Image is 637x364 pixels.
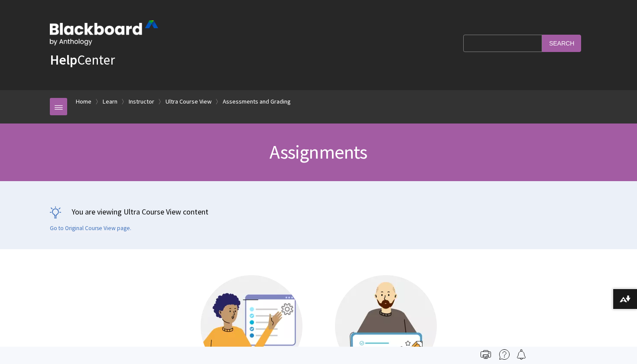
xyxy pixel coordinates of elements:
[129,96,154,107] a: Instructor
[50,206,587,217] p: You are viewing Ultra Course View content
[76,96,91,107] a: Home
[166,96,211,107] a: Ultra Course View
[103,96,117,107] a: Learn
[270,140,367,164] span: Assignments
[499,349,510,360] img: More help
[481,349,491,360] img: Print
[516,349,526,360] img: Follow this page
[542,35,581,52] input: Search
[50,51,77,68] strong: Help
[50,51,115,68] a: HelpCenter
[50,20,158,45] img: Blackboard by Anthology
[50,224,131,232] a: Go to Original Course View page.
[223,96,291,107] a: Assessments and Grading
